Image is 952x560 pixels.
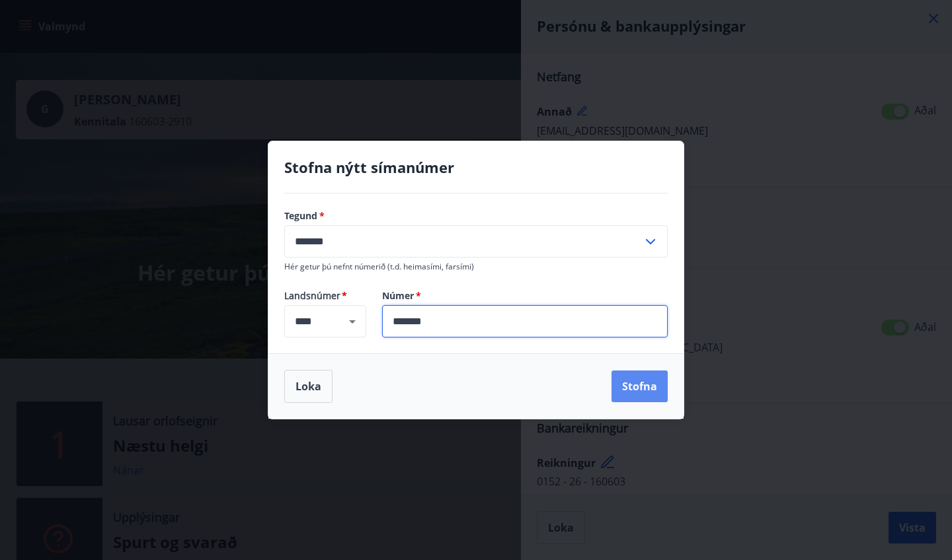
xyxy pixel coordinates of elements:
[284,370,333,403] button: Loka
[284,209,668,223] label: Tegund
[382,289,668,302] label: Númer
[284,261,474,272] span: Hér getur þú nefnt númerið (t.d. heimasími, farsími)
[382,305,668,337] div: Númer
[284,289,366,302] span: Landsnúmer
[612,370,668,402] button: Stofna
[343,312,362,331] button: Open
[284,157,668,177] h4: Stofna nýtt símanúmer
